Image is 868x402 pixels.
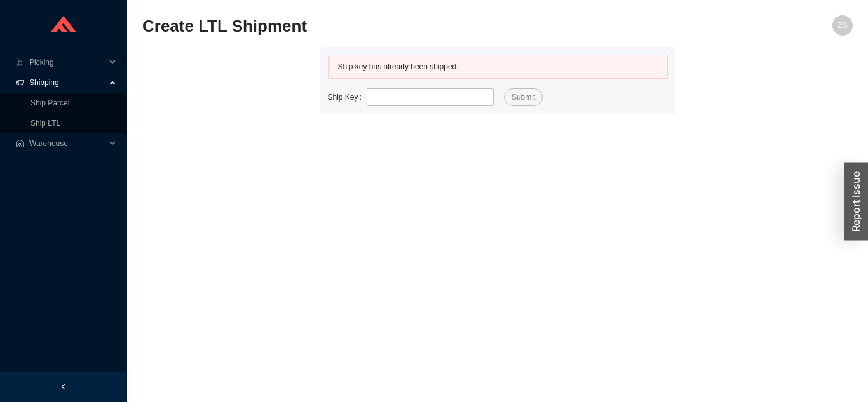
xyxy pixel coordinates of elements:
a: Ship LTL [31,119,60,128]
span: left [60,383,67,391]
span: ZS [837,15,847,36]
label: Ship Key [328,88,367,106]
a: Ship Parcel [31,98,69,107]
span: Shipping [29,72,105,93]
span: Picking [29,52,105,72]
h2: Create LTL Shipment [142,15,675,37]
div: Ship key has already been shipped. [338,60,658,73]
span: Warehouse [29,133,105,154]
button: Submit [504,88,543,106]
